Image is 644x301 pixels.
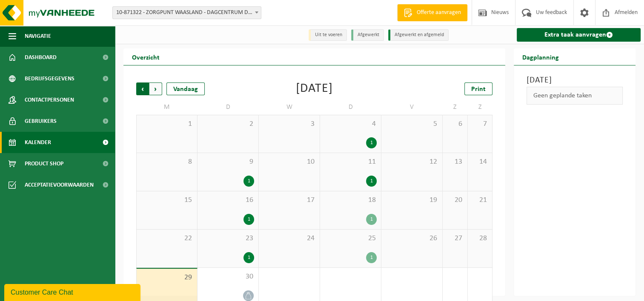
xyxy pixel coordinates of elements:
[472,119,488,129] span: 7
[25,89,74,111] span: Contactpersonen
[202,234,254,243] span: 23
[197,99,259,115] td: D
[472,196,488,205] span: 21
[25,26,51,47] span: Navigatie
[397,4,467,21] a: Offerte aanvragen
[4,282,142,301] iframe: chat widget
[472,234,488,243] span: 28
[123,48,168,65] h2: Overzicht
[447,234,463,243] span: 27
[202,157,254,167] span: 9
[447,196,463,205] span: 20
[202,196,254,205] span: 16
[243,252,254,263] div: 1
[136,82,149,95] span: Vorige
[324,234,377,243] span: 25
[263,196,315,205] span: 17
[263,234,315,243] span: 24
[25,68,74,89] span: Bedrijfsgegevens
[366,137,377,148] div: 1
[320,99,381,115] td: D
[202,272,254,281] span: 30
[386,157,438,167] span: 12
[243,176,254,187] div: 1
[324,196,377,205] span: 18
[263,157,315,167] span: 10
[259,99,320,115] td: W
[366,214,377,225] div: 1
[309,29,347,41] li: Uit te voeren
[141,119,193,129] span: 1
[366,252,377,263] div: 1
[112,6,261,19] span: 10-871322 - ZORGPUNT WAASLAND - DAGCENTRUM DE STROOM - BEVEREN-WAAS
[25,174,94,196] span: Acceptatievoorwaarden
[351,29,384,41] li: Afgewerkt
[443,99,468,115] td: Z
[527,87,623,105] div: Geen geplande taken
[166,82,205,95] div: Vandaag
[517,28,641,42] a: Extra taak aanvragen
[324,119,377,129] span: 4
[202,119,254,129] span: 2
[527,74,623,87] h3: [DATE]
[471,86,486,93] span: Print
[388,29,449,41] li: Afgewerkt en afgemeld
[141,196,193,205] span: 15
[141,273,193,282] span: 29
[243,214,254,225] div: 1
[25,153,63,174] span: Product Shop
[25,111,57,132] span: Gebruikers
[386,196,438,205] span: 19
[136,99,197,115] td: M
[113,7,261,19] span: 10-871322 - ZORGPUNT WAASLAND - DAGCENTRUM DE STROOM - BEVEREN-WAAS
[514,48,567,65] h2: Dagplanning
[149,82,162,95] span: Volgende
[141,157,193,167] span: 8
[386,234,438,243] span: 26
[141,234,193,243] span: 22
[25,132,51,153] span: Kalender
[25,47,57,68] span: Dashboard
[324,157,377,167] span: 11
[381,99,443,115] td: V
[472,157,488,167] span: 14
[296,82,333,95] div: [DATE]
[366,176,377,187] div: 1
[415,9,463,17] span: Offerte aanvragen
[386,119,438,129] span: 5
[263,119,315,129] span: 3
[447,157,463,167] span: 13
[468,99,493,115] td: Z
[464,82,492,95] a: Print
[447,119,463,129] span: 6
